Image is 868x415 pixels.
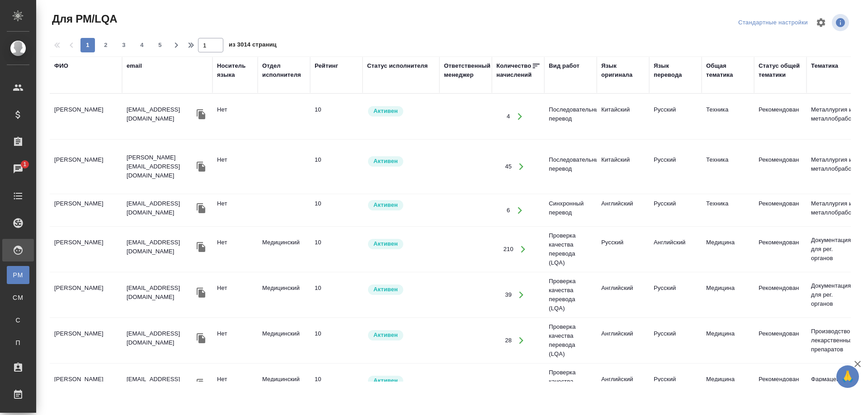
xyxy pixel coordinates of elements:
td: Медицина [702,233,754,265]
td: Медицина [702,325,754,356]
td: Рекомендован [754,279,807,311]
td: Медицинский [258,279,310,311]
span: Для PM/LQA [50,12,117,26]
div: 210 [503,245,513,254]
td: Медицинский [258,233,310,265]
button: Скопировать [194,201,208,215]
button: 4 [135,38,149,52]
td: Английский [597,325,649,356]
p: Активен [373,107,398,116]
td: Фармацевтика [807,370,859,402]
div: перевод идеальный/почти идеальный. Ни редактор, ни корректор не нужен [315,238,358,247]
td: Проверка качества перевода (LQA) [544,318,597,363]
a: PM [7,266,29,284]
div: Рядовой исполнитель: назначай с учетом рейтинга [367,238,435,250]
td: Русский [649,151,702,182]
span: Настроить таблицу [810,12,832,33]
p: Активен [373,285,398,294]
div: Тематика [811,61,838,70]
p: [EMAIL_ADDRESS][DOMAIN_NAME] [127,238,194,256]
td: Рекомендован [754,325,807,356]
td: Медицинский [258,370,310,402]
div: Рядовой исполнитель: назначай с учетом рейтинга [367,199,435,211]
p: [EMAIL_ADDRESS][DOMAIN_NAME] [127,105,194,123]
div: перевод идеальный/почти идеальный. Ни редактор, ни корректор не нужен [315,105,358,114]
td: Рекомендован [754,195,807,226]
div: Рядовой исполнитель: назначай с учетом рейтинга [367,284,435,296]
td: Русский [597,233,649,265]
div: 28 [505,336,512,345]
div: Вид работ [549,61,580,70]
td: Английский [649,233,702,265]
td: Английский [597,279,649,311]
span: 2 [99,41,113,50]
p: Активен [373,157,398,166]
td: Металлургия и металлобработка [807,101,859,132]
div: Рядовой исполнитель: назначай с учетом рейтинга [367,105,435,117]
div: Рейтинг [315,61,338,70]
td: Техника [702,195,754,226]
td: Русский [649,325,702,356]
button: 2 [99,38,113,52]
td: Английский [597,370,649,402]
div: Общая тематика [706,61,750,79]
a: 1 [2,158,34,180]
a: П [7,334,29,352]
div: Статус общей тематики [759,61,802,79]
button: 3 [117,38,131,52]
td: Медицинский [258,325,310,356]
td: Проверка качества перевода (LQA) [544,364,597,409]
td: Проверка качества перевода (LQA) [544,272,597,317]
div: split button [736,16,810,30]
div: Носитель языка [217,61,253,79]
p: [EMAIL_ADDRESS][DOMAIN_NAME] [127,329,194,347]
td: Русский [649,279,702,311]
td: Нет [212,101,258,132]
td: Нет [212,195,258,226]
button: Открыть работы [512,158,531,176]
td: Рекомендован [754,370,807,402]
button: Открыть работы [510,107,529,126]
td: Медицина [702,279,754,311]
span: 🙏 [840,367,855,386]
span: 5 [153,41,167,50]
button: Открыть работы [514,240,533,259]
div: Ответственный менеджер [444,61,491,79]
p: Активен [373,331,398,340]
button: 🙏 [836,365,859,388]
span: П [11,338,25,347]
span: Посмотреть информацию [832,14,851,31]
div: Язык оригинала [601,61,645,79]
div: Отдел исполнителя [262,61,306,79]
button: Скопировать [194,240,208,254]
span: 3 [117,41,131,50]
td: Синхронный перевод [544,195,597,226]
p: [EMAIL_ADDRESS][DOMAIN_NAME] [127,199,194,217]
td: Техника [702,151,754,182]
div: перевод идеальный/почти идеальный. Ни редактор, ни корректор не нужен [315,155,358,164]
td: Документация для рег. органов [807,277,859,313]
button: Открыть работы [510,201,529,219]
td: Русский [649,195,702,226]
button: Открыть работы [512,377,531,396]
div: Рядовой исполнитель: назначай с учетом рейтинга [367,329,435,341]
div: ФИО [54,61,68,70]
td: Китайский [597,151,649,182]
span: 1 [18,160,32,169]
button: 5 [153,38,167,52]
div: перевод идеальный/почти идеальный. Ни редактор, ни корректор не нужен [315,375,358,384]
div: email [127,61,142,70]
td: Рекомендован [754,101,807,132]
td: Рекомендован [754,233,807,265]
td: Последовательный перевод [544,101,597,132]
td: [PERSON_NAME] [50,370,122,402]
div: перевод идеальный/почти идеальный. Ни редактор, ни корректор не нужен [315,284,358,293]
td: [PERSON_NAME] [50,233,122,265]
td: Нет [212,151,258,182]
p: Активен [373,201,398,210]
p: Активен [373,376,398,385]
button: Скопировать [194,107,208,121]
span: С [11,316,25,325]
td: Документация для рег. органов [807,231,859,267]
button: Скопировать [194,331,208,345]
